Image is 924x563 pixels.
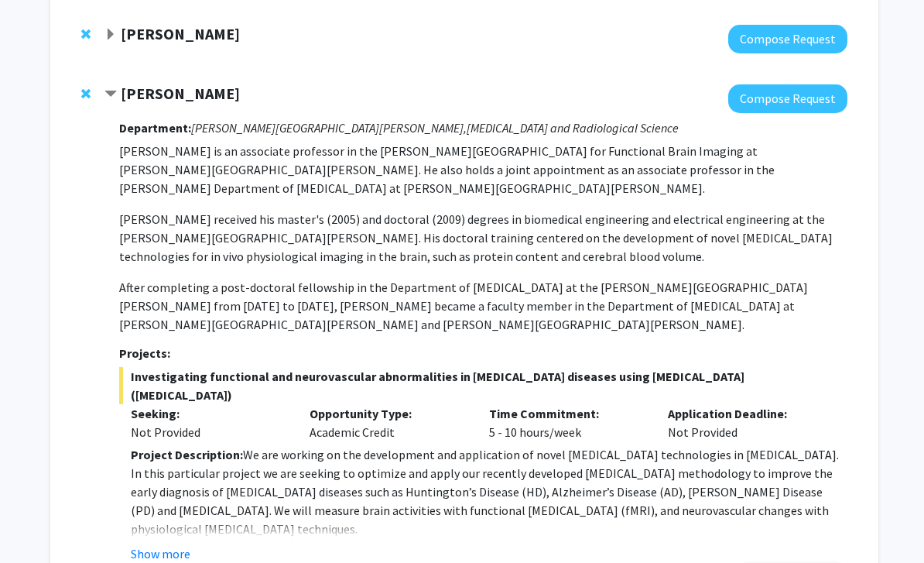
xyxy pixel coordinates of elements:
[104,88,117,101] span: Contract Jun Hua Bookmark
[121,24,240,43] strong: [PERSON_NAME]
[728,84,847,113] button: Compose Request to Jun Hua
[131,544,190,563] button: Show more
[191,120,467,136] i: [PERSON_NAME][GEOGRAPHIC_DATA][PERSON_NAME],
[298,404,477,441] div: Academic Credit
[131,404,287,423] p: Seeking:
[104,29,117,41] span: Expand Michael Osmanski Bookmark
[81,28,91,40] span: Remove Michael Osmanski from bookmarks
[121,84,240,103] strong: [PERSON_NAME]
[119,278,847,334] p: After completing a post-doctoral fellowship in the Department of [MEDICAL_DATA] at the [PERSON_NA...
[477,404,657,441] div: 5 - 10 hours/week
[489,404,645,423] p: Time Commitment:
[12,493,66,551] iframe: Chat
[668,404,824,423] p: Application Deadline:
[119,345,170,361] strong: Projects:
[728,25,847,53] button: Compose Request to Michael Osmanski
[119,367,847,404] span: Investigating functional and neurovascular abnormalities in [MEDICAL_DATA] diseases using [MEDICA...
[119,142,847,197] p: [PERSON_NAME] is an associate professor in the [PERSON_NAME][GEOGRAPHIC_DATA] for Functional Brai...
[131,445,847,538] p: We are working on the development and application of novel [MEDICAL_DATA] technologies in [MEDICA...
[119,120,191,136] strong: Department:
[81,88,91,100] span: Remove Jun Hua from bookmarks
[310,404,466,423] p: Opportunity Type:
[131,423,287,441] div: Not Provided
[467,120,679,136] i: [MEDICAL_DATA] and Radiological Science
[656,404,836,441] div: Not Provided
[131,447,243,462] strong: Project Description:
[119,210,847,266] p: [PERSON_NAME] received his master's (2005) and doctoral (2009) degrees in biomedical engineering ...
